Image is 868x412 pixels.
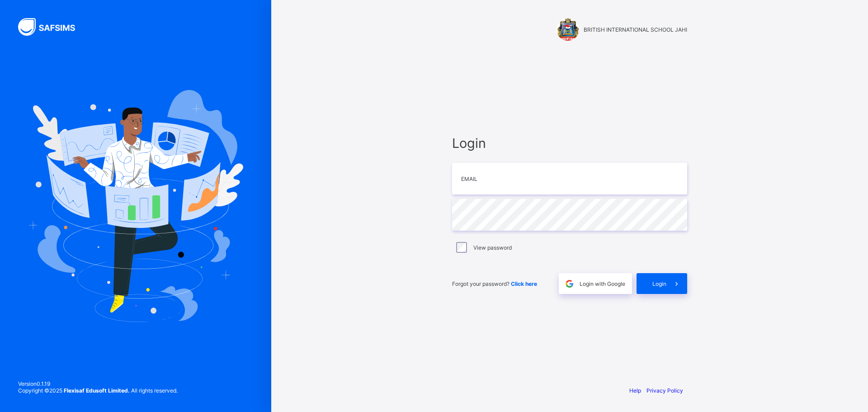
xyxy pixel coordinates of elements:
span: Forgot your password? [452,280,537,287]
span: Login with Google [580,280,625,287]
img: Hero Image [28,90,243,322]
a: Click here [511,280,537,287]
span: Copyright © 2025 All rights reserved. [18,387,178,394]
span: Login [452,135,687,151]
img: google.396cfc9801f0270233282035f929180a.svg [564,279,575,289]
strong: Flexisaf Edusoft Limited. [64,387,130,394]
a: Privacy Policy [646,387,683,394]
span: Login [652,280,666,287]
a: Help [629,387,641,394]
img: SAFSIMS Logo [18,18,86,36]
span: Version 0.1.19 [18,380,178,387]
label: View password [473,244,512,251]
span: BRITISH INTERNATIONAL SCHOOL JAHI [584,26,687,33]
